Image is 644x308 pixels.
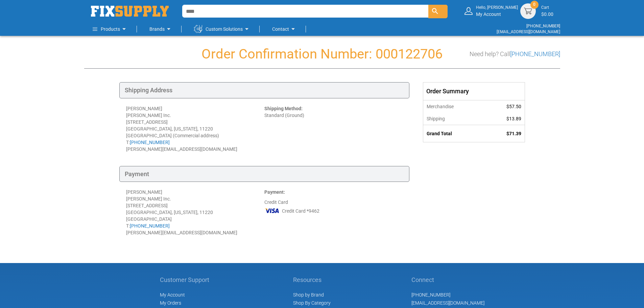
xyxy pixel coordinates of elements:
[264,189,403,236] div: Credit Card
[282,208,319,214] span: Credit Card *9462
[126,189,264,236] div: [PERSON_NAME] [PERSON_NAME] Inc. [STREET_ADDRESS] [GEOGRAPHIC_DATA], [US_STATE], 11220 [GEOGRAPHI...
[93,22,128,36] a: Products
[470,51,560,57] h3: Need help? Call
[160,277,213,283] h5: Customer Support
[533,2,535,7] span: 0
[160,292,185,298] span: My Account
[510,50,560,57] a: [PHONE_NUMBER]
[423,113,485,125] th: Shipping
[541,5,553,10] small: Cart
[423,100,485,113] th: Merchandise
[84,47,560,62] h1: Order Confirmation Number: 000122706
[506,104,521,109] span: $57.50
[264,106,303,111] strong: Shipping Method:
[476,5,518,17] div: My Account
[411,292,450,298] a: [PHONE_NUMBER]
[194,22,251,36] a: Custom Solutions
[293,300,331,306] a: Shop By Category
[126,105,264,152] div: [PERSON_NAME] [PERSON_NAME] Inc. [STREET_ADDRESS] [GEOGRAPHIC_DATA], [US_STATE], 11220 [GEOGRAPHI...
[91,6,169,17] a: store logo
[130,223,170,229] a: [PHONE_NUMBER]
[119,166,409,182] div: Payment
[91,6,169,17] img: Fix Industrial Supply
[476,5,518,10] small: Hello, [PERSON_NAME]
[506,131,521,136] span: $71.39
[293,292,324,298] a: Shop by Brand
[427,131,452,136] strong: Grand Total
[119,82,409,98] div: Shipping Address
[497,29,560,34] a: [EMAIL_ADDRESS][DOMAIN_NAME]
[264,189,285,195] strong: Payment:
[264,206,280,216] img: VI
[130,140,170,145] a: [PHONE_NUMBER]
[264,105,403,152] div: Standard (Ground)
[506,116,521,121] span: $13.89
[160,300,181,306] span: My Orders
[411,300,484,306] a: [EMAIL_ADDRESS][DOMAIN_NAME]
[149,22,173,36] a: Brands
[526,24,560,28] a: [PHONE_NUMBER]
[272,22,297,36] a: Contact
[423,82,525,100] div: Order Summary
[293,277,331,283] h5: Resources
[541,11,553,17] span: $0.00
[411,277,484,283] h5: Connect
